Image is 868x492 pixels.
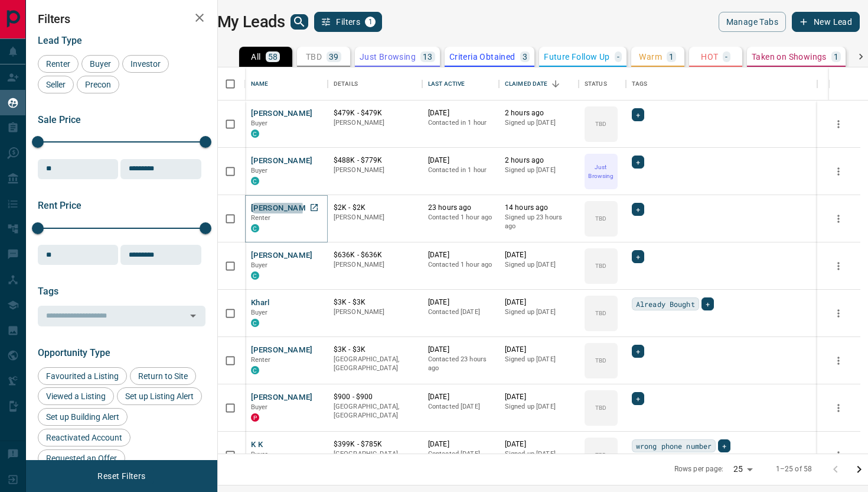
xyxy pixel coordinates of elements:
[595,403,606,412] p: TBD
[38,286,58,297] span: Tags
[334,345,416,355] p: $3K - $3K
[722,440,726,452] span: +
[505,118,573,128] p: Signed up [DATE]
[523,53,527,61] p: 3
[636,345,640,357] span: +
[130,367,196,385] div: Return to Site
[121,391,198,401] span: Set up Listing Alert
[830,115,847,133] button: more
[428,67,465,101] div: Last Active
[38,367,127,385] div: Favourited a Listing
[291,14,308,30] button: search button
[636,203,640,215] span: +
[719,12,786,32] button: Manage Tabs
[595,214,606,223] p: TBD
[38,12,205,26] h2: Filters
[639,53,662,61] p: Warm
[830,163,847,180] button: more
[334,260,416,270] p: [PERSON_NAME]
[251,309,268,316] span: Buyer
[499,67,579,101] div: Claimed Date
[505,203,573,213] p: 14 hours ago
[329,53,339,61] p: 39
[251,271,259,280] div: condos.ca
[251,439,263,451] button: K K
[701,297,714,310] div: +
[674,464,724,474] p: Rows per page:
[595,356,606,365] p: TBD
[595,261,606,270] p: TBD
[544,53,609,61] p: Future Follow Up
[38,35,82,46] span: Lead Type
[117,387,202,405] div: Set up Listing Alert
[830,210,847,228] button: more
[251,392,313,403] button: [PERSON_NAME]
[428,260,493,270] p: Contacted 1 hour ago
[617,53,619,61] p: -
[428,118,493,128] p: Contacted in 1 hour
[632,392,644,405] div: +
[251,224,259,232] div: condos.ca
[632,67,648,101] div: Tags
[314,12,382,32] button: Filters1
[428,449,493,459] p: Contacted [DATE]
[547,76,564,92] button: Sort
[77,76,119,93] div: Precon
[505,449,573,459] p: Signed up [DATE]
[505,250,573,260] p: [DATE]
[334,203,416,213] p: $2K - $2K
[632,345,644,358] div: +
[428,156,493,166] p: [DATE]
[268,53,278,61] p: 58
[830,399,847,417] button: more
[360,53,416,61] p: Just Browsing
[585,67,607,101] div: Status
[636,298,695,310] span: Already Bought
[334,250,416,260] p: $636K - $636K
[334,307,416,317] p: [PERSON_NAME]
[334,213,416,222] p: [PERSON_NAME]
[505,156,573,166] p: 2 hours ago
[251,345,313,356] button: [PERSON_NAME]
[636,156,640,168] span: +
[251,108,313,119] button: [PERSON_NAME]
[245,67,328,101] div: Name
[38,429,130,446] div: Reactivated Account
[505,439,573,449] p: [DATE]
[90,466,153,486] button: Reset Filters
[422,67,499,101] div: Last Active
[38,387,114,405] div: Viewed a Listing
[632,156,644,169] div: +
[38,347,110,358] span: Opportunity Type
[701,53,718,61] p: HOT
[830,305,847,322] button: more
[126,59,165,69] span: Investor
[251,366,259,374] div: condos.ca
[42,80,70,89] span: Seller
[42,391,110,401] span: Viewed a Listing
[251,67,269,101] div: Name
[42,412,123,422] span: Set up Building Alert
[428,166,493,175] p: Contacted in 1 hour
[718,439,730,452] div: +
[81,55,119,73] div: Buyer
[251,250,313,261] button: [PERSON_NAME]
[334,402,416,420] p: [GEOGRAPHIC_DATA], [GEOGRAPHIC_DATA]
[830,257,847,275] button: more
[251,297,270,309] button: Kharl
[306,53,322,61] p: TBD
[328,67,422,101] div: Details
[217,12,285,31] h1: My Leads
[428,297,493,307] p: [DATE]
[366,18,374,26] span: 1
[86,59,115,69] span: Buyer
[636,393,640,404] span: +
[505,260,573,270] p: Signed up [DATE]
[505,67,548,101] div: Claimed Date
[579,67,626,101] div: Status
[334,355,416,373] p: [GEOGRAPHIC_DATA], [GEOGRAPHIC_DATA]
[632,203,644,216] div: +
[251,451,268,458] span: Buyer
[38,200,81,211] span: Rent Price
[251,203,313,214] button: [PERSON_NAME]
